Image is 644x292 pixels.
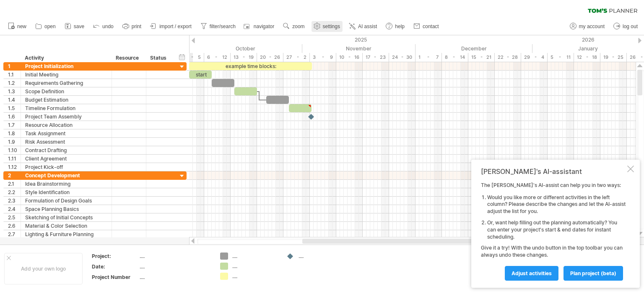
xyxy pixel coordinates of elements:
div: October 2025 [185,44,302,53]
div: December 2025 [415,44,532,53]
div: Task Assignment [25,129,107,137]
a: settings [312,21,343,32]
div: Project Number [92,274,138,281]
div: 29 - 4 [521,53,548,62]
div: 1.4 [8,96,21,104]
span: help [395,24,405,29]
div: 5 - 11 [548,53,574,62]
div: 2.5 [8,213,21,221]
a: undo [91,21,116,32]
div: 1.7 [8,121,21,129]
li: Or, want help filling out the planning automatically? You can enter your project's start & end da... [487,219,626,240]
a: navigator [242,21,277,32]
div: 1.6 [8,113,21,121]
div: Concept Development [25,171,107,179]
div: Idea Brainstorming [25,180,107,188]
a: my account [568,21,607,32]
li: Would you like more or different activities in the left column? Please describe the changes and l... [487,194,626,215]
a: Adjust activities [505,266,558,281]
div: Project Kick-off [25,163,107,171]
div: Requirements Gathering [25,79,107,87]
div: 2.1 [8,180,21,188]
div: Project: [92,253,138,260]
div: Date: [92,263,138,270]
div: 2.4 [8,205,21,213]
span: contact [423,24,439,29]
div: Formulation of Design Goals [25,197,107,205]
div: Project Initialization [25,62,107,70]
a: import / export [148,21,194,32]
div: 24 - 30 [389,53,415,62]
div: .... [232,253,278,260]
div: 22 - 28 [495,53,521,62]
a: plan project (beta) [563,266,623,281]
div: 17 - 23 [363,53,389,62]
span: filter/search [210,24,236,29]
div: Budget Estimation [25,96,107,104]
div: 19 - 25 [600,53,627,62]
a: contact [411,21,441,32]
div: .... [140,274,210,281]
div: 8 - 14 [442,53,468,62]
span: navigator [254,24,274,29]
div: Resource Allocation [25,121,107,129]
span: open [44,24,56,29]
a: filter/search [198,21,238,32]
div: The [PERSON_NAME]'s AI-assist can help you in two ways: Give it a try! With the undo button in th... [481,182,626,280]
div: 1.2 [8,79,21,87]
div: .... [140,253,210,260]
a: save [62,21,87,32]
a: new [6,21,29,32]
div: Scope Definition [25,87,107,95]
div: example time blocks: [189,62,312,70]
div: 1.12 [8,163,21,171]
span: my account [579,24,605,29]
div: Status [150,54,169,62]
div: 27 - 2 [283,53,310,62]
a: zoom [281,21,307,32]
span: import / export [159,24,192,29]
div: Timeline Formulation [25,104,107,112]
div: 1.10 [8,146,21,154]
div: 1 - 7 [415,53,442,62]
div: 3 - 9 [310,53,336,62]
span: Adjust activities [512,270,552,276]
a: log out [611,21,640,32]
div: [PERSON_NAME]'s AI-assistant [481,167,626,176]
span: plan project (beta) [570,270,616,276]
div: Resource [116,54,141,62]
div: Initial Meeting [25,71,107,79]
div: 2.6 [8,222,21,230]
div: Material & Color Selection [25,222,107,230]
div: 1.8 [8,129,21,137]
div: start [189,71,212,79]
div: 6 - 12 [204,53,231,62]
span: undo [102,24,114,29]
div: 12 - 18 [574,53,600,62]
div: .... [140,263,210,270]
div: 1.1 [8,71,21,79]
div: .... [232,263,278,270]
div: 1.9 [8,138,21,146]
div: 2.7 [8,230,21,238]
a: open [33,21,58,32]
a: help [384,21,407,32]
div: 20 - 26 [257,53,283,62]
div: November 2025 [302,44,415,53]
span: settings [323,24,340,29]
div: 2 [8,171,21,179]
div: Space Planning Basics [25,205,107,213]
span: save [74,24,84,29]
div: Lighting & Furniture Planning [25,230,107,238]
a: print [120,21,144,32]
div: 10 - 16 [336,53,363,62]
div: 1.5 [8,104,21,112]
div: .... [232,273,278,280]
div: Style Identification [25,188,107,196]
span: print [132,24,141,29]
div: Activity [25,54,107,62]
div: 1 [8,62,21,70]
div: Risk Assessment [25,138,107,146]
div: 2.2 [8,188,21,196]
span: log out [623,24,638,29]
